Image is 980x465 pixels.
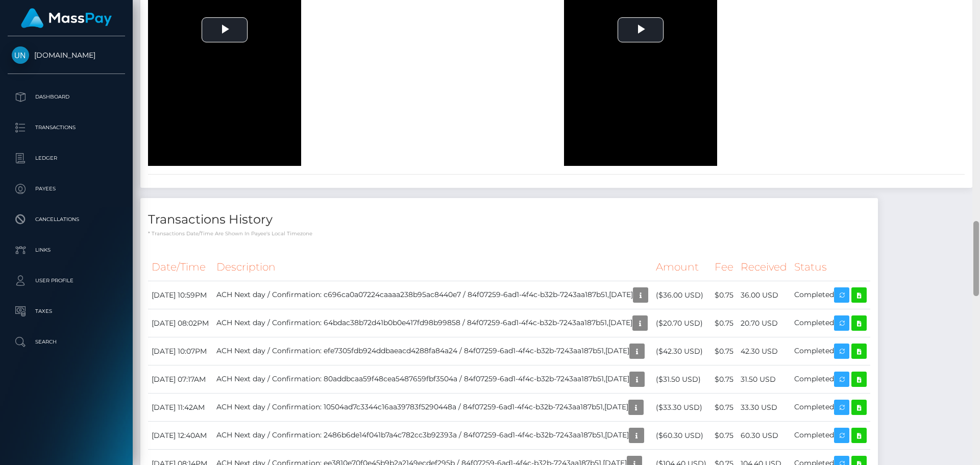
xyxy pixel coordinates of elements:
[213,422,652,450] td: ACH Next day / Confirmation: 2486b6de14f041b7a4c782cc3b92393a / 84f07259-6ad1-4f4c-b32b-7243aa187...
[12,181,121,197] p: Payees
[12,242,121,258] p: Links
[618,17,664,42] button: Play Video
[12,46,29,64] img: Unlockt.me
[791,309,870,337] td: Completed
[711,422,737,450] td: $0.75
[213,253,652,281] th: Description
[8,268,125,293] a: User Profile
[12,120,121,135] p: Transactions
[737,337,791,365] td: 42.30 USD
[737,309,791,337] td: 20.70 USD
[8,176,125,202] a: Payees
[711,253,737,281] th: Fee
[8,51,125,60] span: [DOMAIN_NAME]
[711,365,737,394] td: $0.75
[711,394,737,422] td: $0.75
[12,89,121,105] p: Dashboard
[791,394,870,422] td: Completed
[652,281,711,309] td: ($36.00 USD)
[202,17,248,42] button: Play Video
[213,394,652,422] td: ACH Next day / Confirmation: 10504ad7c3344c16aa39783f5290448a / 84f07259-6ad1-4f4c-b32b-7243aa187...
[652,365,711,394] td: ($31.50 USD)
[148,365,213,394] td: [DATE] 07:17AM
[791,422,870,450] td: Completed
[21,8,112,28] img: MassPay Logo
[652,422,711,450] td: ($60.30 USD)
[148,230,870,237] p: * Transactions date/time are shown in payee's local timezone
[652,253,711,281] th: Amount
[8,299,125,324] a: Taxes
[148,394,213,422] td: [DATE] 11:42AM
[711,337,737,365] td: $0.75
[791,365,870,394] td: Completed
[652,337,711,365] td: ($42.30 USD)
[12,151,121,166] p: Ledger
[12,334,121,350] p: Search
[8,329,125,355] a: Search
[12,273,121,288] p: User Profile
[213,337,652,365] td: ACH Next day / Confirmation: efe7305fdb924ddbaeacd4288fa84a24 / 84f07259-6ad1-4f4c-b32b-7243aa187...
[737,365,791,394] td: 31.50 USD
[711,309,737,337] td: $0.75
[148,337,213,365] td: [DATE] 10:07PM
[791,281,870,309] td: Completed
[652,394,711,422] td: ($33.30 USD)
[737,253,791,281] th: Received
[12,304,121,319] p: Taxes
[737,281,791,309] td: 36.00 USD
[737,422,791,450] td: 60.30 USD
[8,115,125,140] a: Transactions
[148,253,213,281] th: Date/Time
[791,253,870,281] th: Status
[213,309,652,337] td: ACH Next day / Confirmation: 64bdac38b72d41b0b0e417fd98b99858 / 84f07259-6ad1-4f4c-b32b-7243aa187...
[8,84,125,110] a: Dashboard
[148,309,213,337] td: [DATE] 08:02PM
[791,337,870,365] td: Completed
[737,394,791,422] td: 33.30 USD
[213,365,652,394] td: ACH Next day / Confirmation: 80addbcaa59f48cea5487659fbf3504a / 84f07259-6ad1-4f4c-b32b-7243aa187...
[711,281,737,309] td: $0.75
[8,145,125,171] a: Ledger
[12,212,121,227] p: Cancellations
[148,281,213,309] td: [DATE] 10:59PM
[213,281,652,309] td: ACH Next day / Confirmation: c696ca0a07224caaaa238b95ac8440e7 / 84f07259-6ad1-4f4c-b32b-7243aa187...
[148,211,870,229] h4: Transactions History
[148,422,213,450] td: [DATE] 12:40AM
[8,237,125,263] a: Links
[652,309,711,337] td: ($20.70 USD)
[8,207,125,232] a: Cancellations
